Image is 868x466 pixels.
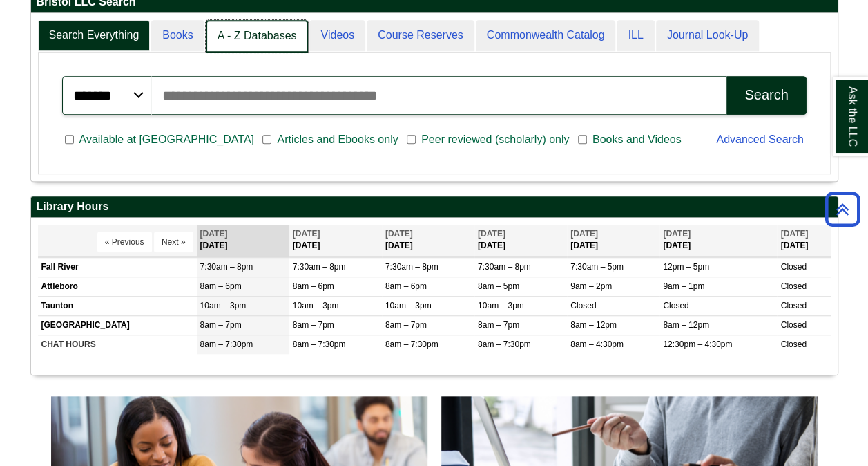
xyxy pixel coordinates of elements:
th: [DATE] [567,225,659,256]
span: [DATE] [780,229,808,239]
input: Available at [GEOGRAPHIC_DATA] [65,133,74,146]
span: [DATE] [478,229,505,239]
a: A - Z Databases [206,20,309,53]
span: 10am – 3pm [293,301,339,310]
th: [DATE] [474,225,567,256]
span: 8am – 7:30pm [385,339,438,349]
span: Closed [780,281,806,291]
a: Commonwealth Catalog [476,20,616,51]
a: Advanced Search [716,133,803,145]
button: Next » [154,232,193,252]
span: Available at [GEOGRAPHIC_DATA] [74,131,260,148]
button: Search [726,76,806,115]
span: [DATE] [570,229,598,239]
td: Fall River [38,257,197,277]
td: Taunton [38,296,197,315]
span: 8am – 7:30pm [200,339,253,349]
span: Closed [780,262,806,272]
span: 7:30am – 8pm [385,262,438,272]
th: [DATE] [777,225,830,256]
input: Peer reviewed (scholarly) only [407,133,416,146]
span: 8am – 6pm [200,281,242,291]
th: [DATE] [289,225,382,256]
a: Search Everything [38,20,151,51]
h2: Library Hours [31,196,838,218]
span: 8am – 5pm [478,281,519,291]
span: 8am – 12pm [663,320,709,330]
span: 10am – 3pm [478,301,524,310]
span: 8am – 6pm [385,281,427,291]
a: Videos [309,20,365,51]
a: Books [151,20,204,51]
span: Articles and Ebooks only [271,131,403,148]
span: 12:30pm – 4:30pm [663,339,732,349]
span: 10am – 3pm [200,301,247,310]
span: [DATE] [200,229,228,239]
span: 8am – 6pm [293,281,334,291]
span: 7:30am – 8pm [478,262,531,272]
span: 7:30am – 8pm [293,262,346,272]
span: [DATE] [385,229,413,239]
button: « Previous [97,232,152,252]
th: [DATE] [659,225,777,256]
a: Course Reserves [367,20,474,51]
span: 9am – 2pm [570,281,612,291]
span: Closed [780,320,806,330]
span: Closed [780,301,806,310]
td: [GEOGRAPHIC_DATA] [38,315,197,335]
span: 9am – 1pm [663,281,704,291]
span: 7:30am – 8pm [200,262,253,272]
span: Closed [780,339,806,349]
span: Peer reviewed (scholarly) only [416,131,575,148]
span: [DATE] [663,229,691,239]
span: 10am – 3pm [385,301,432,310]
span: 8am – 7:30pm [293,339,346,349]
span: [DATE] [293,229,320,239]
td: Attleboro [38,277,197,296]
span: 8am – 7:30pm [478,339,531,349]
span: 8am – 7pm [200,320,242,330]
a: ILL [617,20,654,51]
span: 12pm – 5pm [663,262,709,272]
span: 8am – 4:30pm [570,339,624,349]
span: 8am – 12pm [570,320,617,330]
td: CHAT HOURS [38,335,197,355]
a: Back to Top [820,200,865,218]
input: Books and Videos [578,133,587,146]
a: Journal Look-Up [656,20,759,51]
span: Closed [663,301,688,310]
th: [DATE] [382,225,474,256]
span: 8am – 7pm [293,320,334,330]
span: Closed [570,301,596,310]
input: Articles and Ebooks only [262,133,271,146]
th: [DATE] [197,225,289,256]
div: Search [744,87,788,103]
span: 8am – 7pm [385,320,427,330]
span: 7:30am – 5pm [570,262,624,272]
span: 8am – 7pm [478,320,519,330]
span: Books and Videos [587,131,687,148]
